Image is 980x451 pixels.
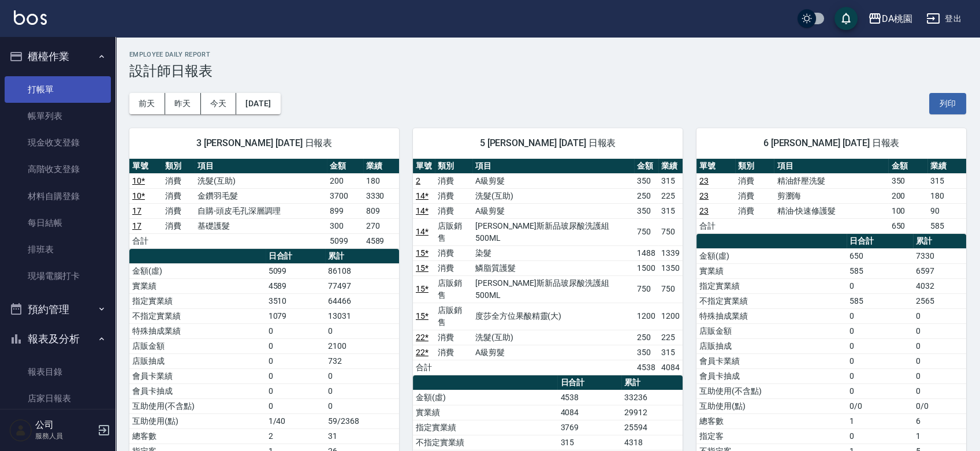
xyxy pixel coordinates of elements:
a: 打帳單 [5,76,111,103]
th: 項目 [774,159,888,174]
td: 200 [888,188,927,203]
td: A級剪髮 [472,203,635,218]
th: 金額 [634,159,658,174]
button: 報表及分析 [5,324,111,354]
td: 合計 [129,233,162,248]
td: [PERSON_NAME]斯新品玻尿酸洗護組500ML [472,275,635,303]
td: 店販銷售 [435,275,472,303]
a: 每日結帳 [5,210,111,236]
td: 互助使用(不含點) [129,398,266,413]
th: 類別 [162,159,195,174]
td: 1200 [658,303,683,330]
td: 1/40 [266,413,326,428]
td: 0 [913,353,966,368]
td: 基礎護髮 [195,218,327,233]
td: A級剪髮 [472,345,635,360]
td: 店販金額 [696,323,847,338]
td: 0 [325,398,399,413]
td: 0 [325,323,399,338]
span: 5 [PERSON_NAME] [DATE] 日報表 [427,137,669,149]
img: Person [9,419,32,442]
td: 59/2368 [325,413,399,428]
td: 25594 [621,420,683,435]
td: 350 [634,173,658,188]
td: 互助使用(點) [696,398,847,413]
td: 不指定實業績 [696,293,847,308]
td: 650 [847,248,913,263]
td: 200 [327,173,363,188]
td: 金額(虛) [413,390,557,405]
a: 店家日報表 [5,385,111,412]
td: 消費 [735,203,774,218]
td: 6597 [913,263,966,278]
td: 86108 [325,263,399,278]
td: 180 [927,188,966,203]
td: 650 [888,218,927,233]
td: 實業績 [129,278,266,293]
td: 732 [325,353,399,368]
td: 1079 [266,308,326,323]
td: 0 [266,323,326,338]
td: 13031 [325,308,399,323]
td: 消費 [735,188,774,203]
td: 7330 [913,248,966,263]
td: 消費 [735,173,774,188]
td: 0 [847,368,913,383]
h2: Employee Daily Report [129,51,966,58]
td: 洗髮(互助) [472,330,635,345]
a: 排班表 [5,236,111,263]
th: 日合計 [847,234,913,249]
td: 585 [847,263,913,278]
td: 315 [927,173,966,188]
td: 剪瀏海 [774,188,888,203]
td: 指定客 [696,428,847,443]
td: 809 [363,203,399,218]
a: 17 [132,206,141,215]
td: 180 [363,173,399,188]
td: 0 [266,338,326,353]
td: 2565 [913,293,966,308]
td: 金鑽羽毛髮 [195,188,327,203]
td: 315 [658,345,683,360]
td: 會員卡業績 [129,368,266,383]
th: 累計 [913,234,966,249]
th: 日合計 [266,249,326,264]
td: 33236 [621,390,683,405]
td: 4084 [658,360,683,375]
th: 單號 [129,159,162,174]
td: 270 [363,218,399,233]
td: 585 [927,218,966,233]
td: 0 [847,278,913,293]
th: 累計 [621,375,683,390]
td: 1 [913,428,966,443]
td: 4538 [634,360,658,375]
span: 3 [PERSON_NAME] [DATE] 日報表 [143,137,385,149]
a: 17 [132,221,141,230]
td: 總客數 [129,428,266,443]
td: 店販金額 [129,338,266,353]
button: 列印 [929,93,966,114]
th: 業績 [658,159,683,174]
h3: 設計師日報表 [129,63,966,79]
td: 100 [888,203,927,218]
td: 0 [847,428,913,443]
td: 店販抽成 [129,353,266,368]
td: 750 [634,275,658,303]
td: 指定實業績 [413,420,557,435]
button: 櫃檯作業 [5,42,111,72]
td: 消費 [162,218,195,233]
td: 0 [913,338,966,353]
td: 31 [325,428,399,443]
td: 315 [658,203,683,218]
button: 登出 [922,8,966,29]
td: 0 [325,383,399,398]
th: 項目 [195,159,327,174]
td: 0 [847,383,913,398]
a: 現金收支登錄 [5,129,111,156]
button: 今天 [201,93,237,114]
td: 消費 [435,345,472,360]
td: 消費 [435,188,472,203]
td: 3700 [327,188,363,203]
a: 材料自購登錄 [5,183,111,210]
td: 4589 [363,233,399,248]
